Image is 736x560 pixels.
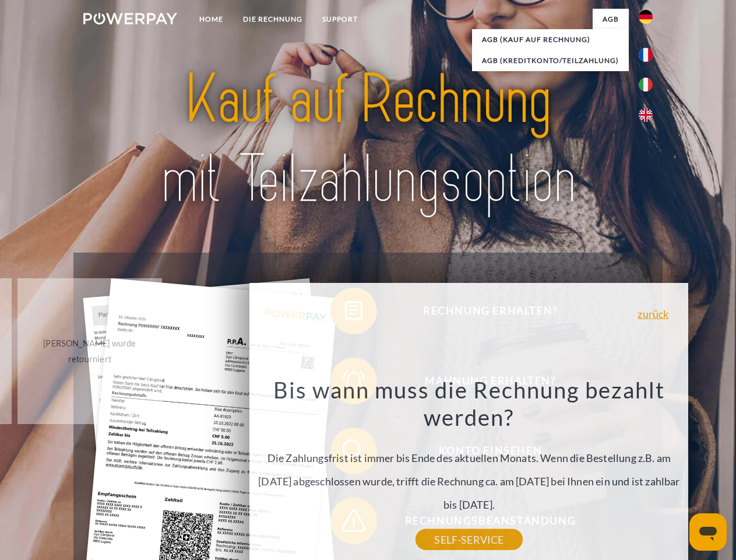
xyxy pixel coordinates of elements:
[233,9,312,30] a: DIE RECHNUNG
[24,335,156,367] div: [PERSON_NAME] wurde retourniert
[111,56,625,223] img: title-powerpay_de.svg
[415,529,522,550] a: SELF-SERVICE
[638,309,668,319] a: zurück
[312,9,368,30] a: SUPPORT
[639,48,653,62] img: fr
[472,50,629,71] a: AGB (Kreditkonto/Teilzahlung)
[256,376,682,540] div: Die Zahlungsfrist ist immer bis Ende des aktuellen Monats. Wenn die Bestellung z.B. am [DATE] abg...
[83,13,177,24] img: logo-powerpay-white.svg
[256,376,682,432] h3: Bis wann muss die Rechnung bezahlt werden?
[472,29,629,50] a: AGB (Kauf auf Rechnung)
[189,9,233,30] a: Home
[639,10,653,24] img: de
[639,108,653,122] img: en
[639,78,653,92] img: it
[689,513,727,551] iframe: Schaltfläche zum Öffnen des Messaging-Fensters
[593,9,629,30] a: agb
